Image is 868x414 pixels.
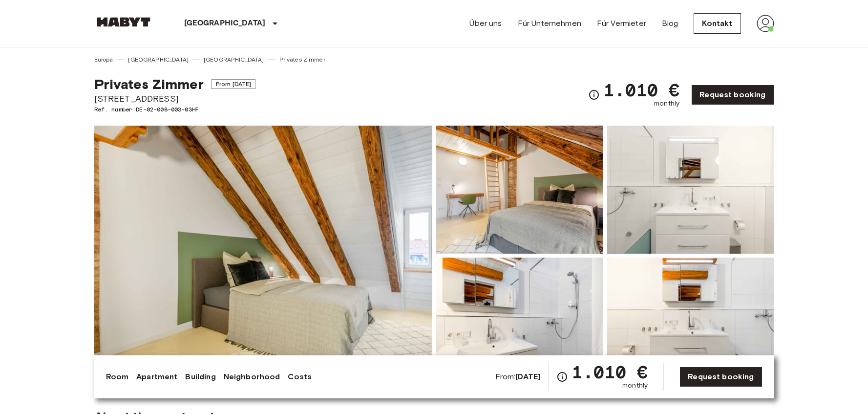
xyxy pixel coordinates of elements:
[94,92,256,105] span: [STREET_ADDRESS]
[607,126,774,254] img: Picture of unit DE-02-008-003-03HF
[597,18,646,29] a: Für Vermieter
[495,371,541,382] span: From:
[588,89,600,101] svg: Check cost overview for full price breakdown. Please note that discounts apply to new joiners onl...
[185,371,215,383] a: Building
[288,371,312,383] a: Costs
[94,55,113,64] a: Europa
[572,363,648,381] span: 1.010 €
[94,126,432,386] img: Marketing picture of unit DE-02-008-003-03HF
[518,18,581,29] a: Für Unternehmen
[694,13,741,34] a: Kontakt
[106,371,129,383] a: Room
[515,372,540,381] b: [DATE]
[128,55,189,64] a: [GEOGRAPHIC_DATA]
[607,258,774,386] img: Picture of unit DE-02-008-003-03HF
[94,76,204,92] span: Privates Zimmer
[436,258,603,386] img: Picture of unit DE-02-008-003-03HF
[691,85,774,105] a: Request booking
[604,81,679,99] span: 1.010 €
[224,371,280,383] a: Neighborhood
[662,18,678,29] a: Blog
[436,126,603,254] img: Picture of unit DE-02-008-003-03HF
[757,15,774,32] img: avatar
[556,371,568,383] svg: Check cost overview for full price breakdown. Please note that discounts apply to new joiners onl...
[279,55,325,64] a: Privates Zimmer
[679,367,762,387] a: Request booking
[469,18,502,29] a: Über uns
[94,105,256,114] span: Ref. number DE-02-008-003-03HF
[136,371,177,383] a: Apartment
[212,79,256,89] span: From [DATE]
[94,17,153,27] img: Habyt
[184,18,266,29] p: [GEOGRAPHIC_DATA]
[622,381,648,391] span: monthly
[654,99,679,109] span: monthly
[204,55,264,64] a: [GEOGRAPHIC_DATA]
